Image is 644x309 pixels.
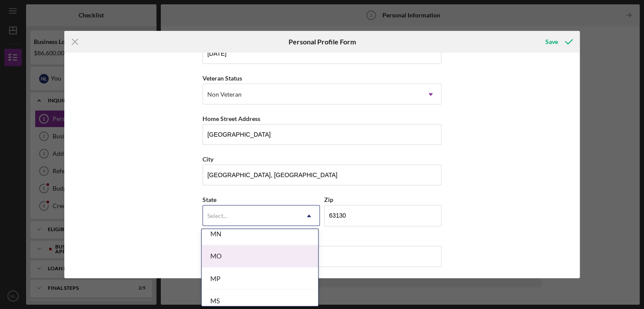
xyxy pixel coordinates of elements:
[202,155,213,163] label: City
[537,33,580,50] button: Save
[202,223,318,245] div: MN
[202,245,318,267] div: MO
[289,38,356,46] h6: Personal Profile Form
[324,196,333,203] label: Zip
[207,212,227,219] div: Select...
[202,115,260,122] label: Home Street Address
[207,91,242,98] div: Non Veteran
[202,267,318,289] div: MP
[545,33,558,50] div: Save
